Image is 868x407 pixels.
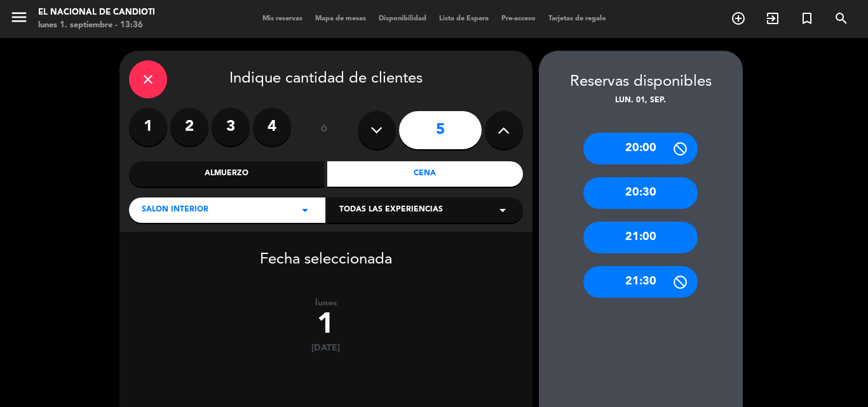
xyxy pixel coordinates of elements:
[170,108,208,146] label: 2
[38,6,155,19] div: El Nacional de Candioti
[539,95,743,107] div: lun. 01, sep.
[256,15,309,22] span: Mis reservas
[304,108,345,152] div: ó
[495,203,510,218] i: arrow_drop_down
[129,60,523,98] div: Indique cantidad de clientes
[433,15,495,22] span: Lista de Espera
[583,266,698,298] div: 21:30
[731,11,746,26] i: add_circle_outline
[583,222,698,253] div: 21:00
[542,15,613,22] span: Tarjetas de regalo
[309,15,372,22] span: Mapa de mesas
[129,161,325,187] div: Almuerzo
[119,298,532,309] div: lunes
[140,72,156,87] i: close
[583,133,698,164] div: 20:00
[583,177,698,209] div: 20:30
[327,161,523,187] div: Cena
[799,11,815,26] i: turned_in_not
[142,204,208,217] span: SALON INTERIOR
[765,11,780,26] i: exit_to_app
[539,70,743,95] div: Reservas disponibles
[212,108,250,146] label: 3
[495,15,542,22] span: Pre-acceso
[119,309,532,343] div: 1
[129,108,167,146] label: 1
[119,232,532,272] div: Fecha seleccionada
[834,11,849,26] i: search
[10,8,29,27] i: menu
[253,108,291,146] label: 4
[119,343,532,354] div: [DATE]
[297,203,313,218] i: arrow_drop_down
[10,8,29,31] button: menu
[372,15,433,22] span: Disponibilidad
[339,204,443,217] span: Todas las experiencias
[38,19,155,32] div: lunes 1. septiembre - 13:36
